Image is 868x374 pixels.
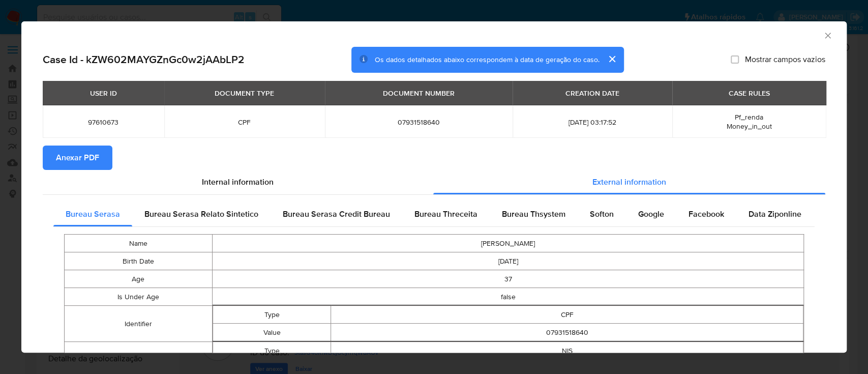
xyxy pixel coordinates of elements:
[21,21,847,353] div: closure-recommendation-modal
[212,252,803,270] td: [DATE]
[202,176,274,188] span: Internal information
[525,118,660,127] span: [DATE] 03:17:52
[212,235,803,252] td: [PERSON_NAME]
[176,118,313,127] span: CPF
[331,306,803,324] td: CPF
[600,47,624,71] button: cerrar
[590,208,614,220] span: Softon
[731,55,739,64] input: Mostrar campos vazios
[65,288,213,306] td: Is Under Age
[745,54,825,65] span: Mostrar campos vazios
[723,84,776,102] div: CASE RULES
[65,235,213,252] td: Name
[337,118,500,127] span: 07931518640
[43,170,825,194] div: Detailed info
[735,112,763,122] span: Pf_renda
[502,208,565,220] span: Bureau Thsystem
[212,270,803,288] td: 37
[331,342,803,360] td: NIS
[377,84,461,102] div: DOCUMENT NUMBER
[689,208,724,220] span: Facebook
[65,270,213,288] td: Age
[144,208,258,220] span: Bureau Serasa Relato Sintetico
[66,208,120,220] span: Bureau Serasa
[55,118,152,127] span: 97610673
[208,84,280,102] div: DOCUMENT TYPE
[414,208,477,220] span: Bureau Threceita
[84,84,123,102] div: USER ID
[592,176,666,188] span: External information
[213,324,331,341] td: Value
[727,121,772,131] span: Money_in_out
[213,306,331,324] td: Type
[43,146,112,170] button: Anexar PDF
[53,202,815,226] div: Detailed external info
[65,252,213,270] td: Birth Date
[56,147,99,169] span: Anexar PDF
[823,31,832,40] button: Fechar a janela
[212,288,803,306] td: false
[43,53,245,66] h2: Case Id - kZW602MAYGZnGc0w2jAAbLP2
[213,342,331,360] td: Type
[331,324,803,341] td: 07931518640
[375,54,600,65] span: Os dados detalhados abaixo correspondem à data de geração do caso.
[559,84,625,102] div: CREATION DATE
[283,208,390,220] span: Bureau Serasa Credit Bureau
[638,208,664,220] span: Google
[65,306,213,342] td: Identifier
[749,208,801,220] span: Data Ziponline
